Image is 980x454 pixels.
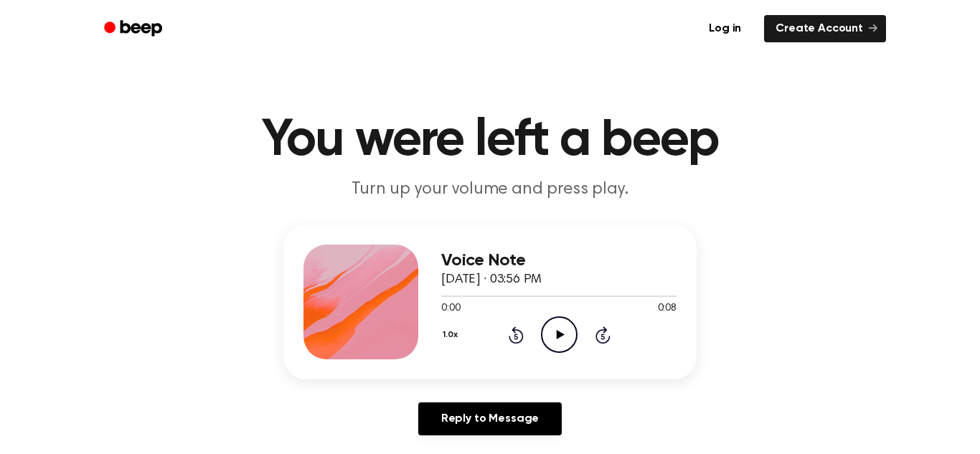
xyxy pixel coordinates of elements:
[215,178,765,202] p: Turn up your volume and press play.
[94,15,175,43] a: Beep
[694,12,755,45] a: Log in
[418,402,562,435] a: Reply to Message
[658,301,677,316] span: 0:08
[441,273,542,286] span: [DATE] · 03:56 PM
[441,251,677,270] h3: Voice Note
[764,15,886,42] a: Create Account
[441,323,463,347] button: 1.0x
[441,301,460,316] span: 0:00
[123,115,857,166] h1: You were left a beep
